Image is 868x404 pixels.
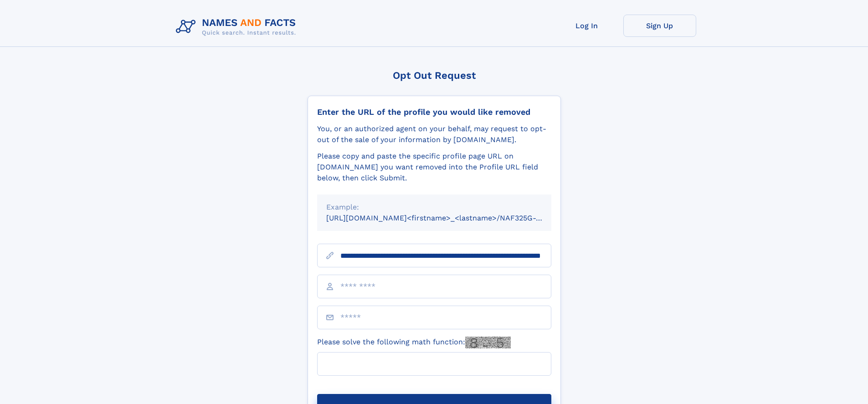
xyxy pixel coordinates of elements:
[317,337,511,348] label: Please solve the following math function:
[317,151,551,184] div: Please copy and paste the specific profile page URL on [DOMAIN_NAME] you want removed into the Pr...
[172,15,303,39] img: Logo Names and Facts
[623,15,696,37] a: Sign Up
[550,15,623,37] a: Log In
[317,107,551,117] div: Enter the URL of the profile you would like removed
[326,214,569,222] small: [URL][DOMAIN_NAME]<firstname>_<lastname>/NAF325G-xxxxxxxx
[317,123,551,145] div: You, or an authorized agent on your behalf, may request to opt-out of the sale of your informatio...
[326,202,542,213] div: Example:
[308,70,561,81] div: Opt Out Request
